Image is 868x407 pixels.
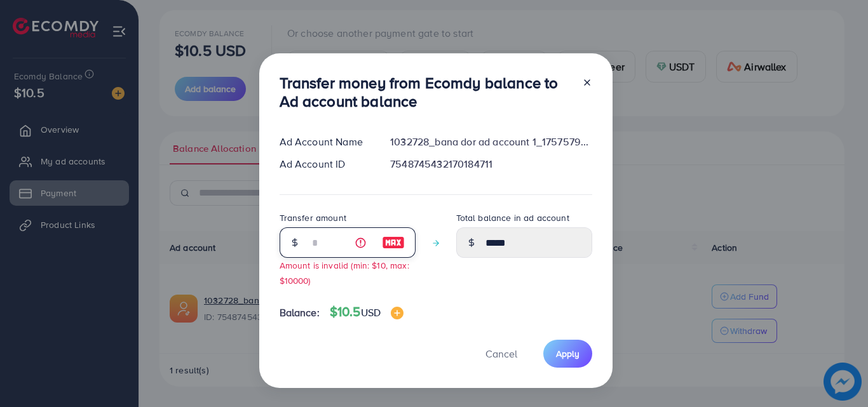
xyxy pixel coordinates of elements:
[380,135,602,149] div: 1032728_bana dor ad account 1_1757579407255
[330,304,403,320] h4: $10.5
[280,259,409,286] small: Amount is invalid (min: $10, max: $10000)
[485,347,517,361] span: Cancel
[269,135,381,149] div: Ad Account Name
[380,157,602,171] div: 7548745432170184711
[391,307,403,319] img: image
[556,347,580,360] span: Apply
[382,235,405,250] img: image
[269,157,381,171] div: Ad Account ID
[543,340,592,367] button: Apply
[361,305,381,319] span: USD
[470,340,533,367] button: Cancel
[280,305,320,320] span: Balance:
[280,211,346,224] label: Transfer amount
[280,74,572,110] h3: Transfer money from Ecomdy balance to Ad account balance
[456,211,569,224] label: Total balance in ad account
